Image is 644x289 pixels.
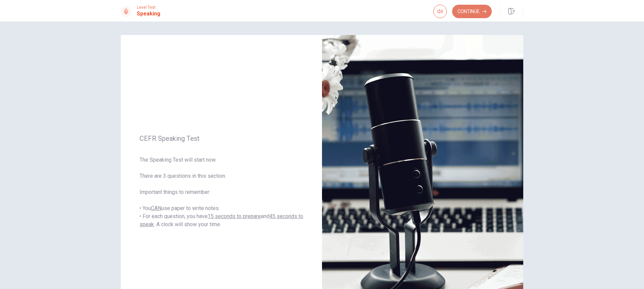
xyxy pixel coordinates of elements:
[137,5,160,10] span: Level Test
[151,205,161,211] u: CAN
[137,10,160,18] h1: Speaking
[140,134,303,142] span: CEFR Speaking Test
[452,5,492,18] button: Continue
[208,213,261,219] u: 15 seconds to prepare
[140,156,303,229] span: The Speaking Test will start now. There are 3 questions in this section. Important things to reme...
